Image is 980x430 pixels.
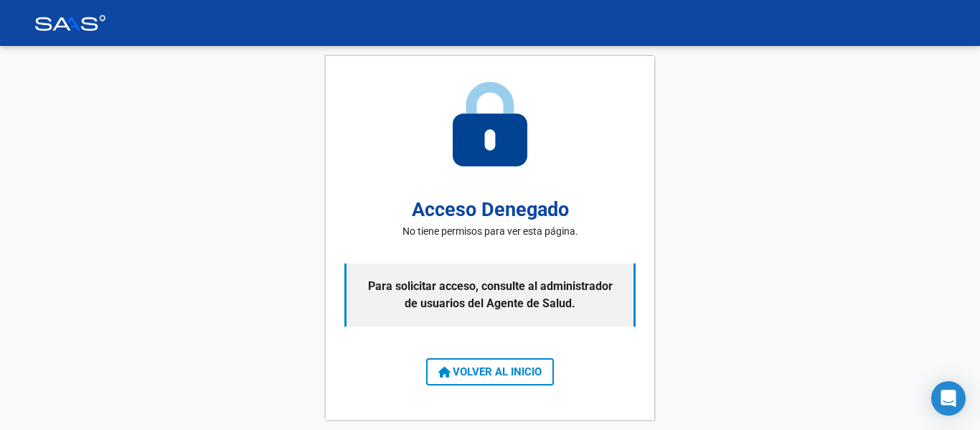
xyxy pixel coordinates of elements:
[931,381,966,416] div: Open Intercom Messenger
[344,263,636,327] p: Para solicitar acceso, consulte al administrador de usuarios del Agente de Salud.
[453,82,527,167] img: access-denied
[438,365,542,378] span: VOLVER AL INICIO
[426,358,554,385] button: VOLVER AL INICIO
[412,195,569,225] h2: Acceso Denegado
[402,224,578,239] p: No tiene permisos para ver esta página.
[34,15,106,31] img: Logo SAAS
